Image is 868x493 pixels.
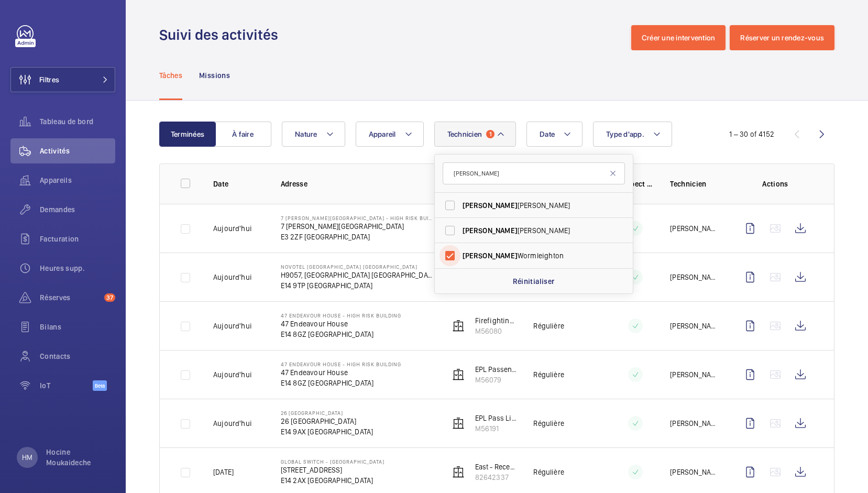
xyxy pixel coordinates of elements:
[606,130,644,138] span: Type d'app.
[22,452,32,463] p: HM
[670,467,721,477] p: [PERSON_NAME]
[475,364,517,375] p: EPL Passenger Lift No 1
[463,251,518,260] span: [PERSON_NAME]
[213,321,252,331] p: Aujourd'hui
[40,322,115,332] span: Bilans
[40,351,115,361] span: Contacts
[281,319,401,329] p: 47 Endeavour House
[281,264,433,270] p: NOVOTEL [GEOGRAPHIC_DATA] [GEOGRAPHIC_DATA]
[281,367,401,378] p: 47 Endeavour House
[356,122,424,147] button: Appareil
[281,361,401,367] p: 47 Endeavour House - High Risk Building
[281,329,401,339] p: E14 8GZ [GEOGRAPHIC_DATA]
[40,380,93,391] span: IoT
[486,130,495,138] span: 1
[475,413,517,423] p: EPL Pass Lift 10 Flrs Only
[618,179,653,189] p: Respect délai
[670,369,721,380] p: [PERSON_NAME]
[670,223,721,234] p: [PERSON_NAME]
[281,280,433,291] p: E14 9TP [GEOGRAPHIC_DATA]
[443,162,625,184] input: Trouvez une technicien
[215,122,271,147] button: À faire
[295,130,317,138] span: Nature
[452,320,465,332] img: elevator.svg
[40,204,115,215] span: Demandes
[93,380,107,391] span: Beta
[281,232,433,242] p: E3 2ZF [GEOGRAPHIC_DATA]
[533,321,564,331] p: Régulière
[463,250,607,261] span: Wormleighton
[533,369,564,380] p: Régulière
[281,416,373,426] p: 26 [GEOGRAPHIC_DATA]
[281,458,384,465] p: Global Switch - [GEOGRAPHIC_DATA]
[46,447,109,468] p: Hocine Moukaideche
[463,225,607,236] span: [PERSON_NAME]
[213,369,252,380] p: Aujourd'hui
[540,130,555,138] span: Date
[40,292,100,303] span: Réserves
[631,25,726,50] button: Créer une intervention
[282,122,345,147] button: Nature
[213,418,252,429] p: Aujourd'hui
[10,67,115,92] button: Filtres
[593,122,672,147] button: Type d'app.
[533,467,564,477] p: Régulière
[199,70,230,81] p: Missions
[213,467,234,477] p: [DATE]
[281,215,433,221] p: 7 [PERSON_NAME][GEOGRAPHIC_DATA] - High Risk Building
[213,179,264,189] p: Date
[40,146,115,156] span: Activités
[452,417,465,430] img: elevator.svg
[281,426,373,437] p: E14 9AX [GEOGRAPHIC_DATA]
[40,234,115,244] span: Facturation
[670,321,721,331] p: [PERSON_NAME]
[39,74,59,85] span: Filtres
[40,263,115,273] span: Heures supp.
[452,466,465,478] img: elevator.svg
[463,201,518,210] span: [PERSON_NAME]
[730,25,834,50] button: Réserver un rendez-vous
[281,270,433,280] p: H9057, [GEOGRAPHIC_DATA] [GEOGRAPHIC_DATA], [STREET_ADDRESS][PERSON_NAME]
[213,272,252,282] p: Aujourd'hui
[281,465,384,475] p: [STREET_ADDRESS]
[434,122,517,147] button: Technicien1
[670,272,721,282] p: [PERSON_NAME]
[513,276,555,287] p: Réinitialiser
[463,200,607,211] span: [PERSON_NAME]
[475,326,517,336] p: M56080
[670,179,721,189] p: Technicien
[670,418,721,429] p: [PERSON_NAME]
[463,226,518,235] span: [PERSON_NAME]
[159,70,182,81] p: Tâches
[475,472,517,483] p: 82642337
[104,293,115,302] span: 37
[40,175,115,185] span: Appareils
[281,179,433,189] p: Adresse
[475,423,517,434] p: M56191
[475,375,517,385] p: M56079
[475,462,517,472] p: East - Reception passanger 2
[159,25,284,45] h1: Suivi des activités
[40,116,115,127] span: Tableau de bord
[533,418,564,429] p: Régulière
[729,129,774,139] div: 1 – 30 of 4152
[213,223,252,234] p: Aujourd'hui
[281,410,373,416] p: 26 [GEOGRAPHIC_DATA]
[526,122,583,147] button: Date
[281,475,384,486] p: E14 2AX [GEOGRAPHIC_DATA]
[281,378,401,388] p: E14 8GZ [GEOGRAPHIC_DATA]
[281,312,401,319] p: 47 Endeavour House - High Risk Building
[447,130,482,138] span: Technicien
[281,221,433,232] p: 7 [PERSON_NAME][GEOGRAPHIC_DATA]
[159,122,216,147] button: Terminées
[452,368,465,381] img: elevator.svg
[475,315,517,326] p: Firefighting - EPL Passenger Lift No 2
[738,179,813,189] p: Actions
[369,130,396,138] span: Appareil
